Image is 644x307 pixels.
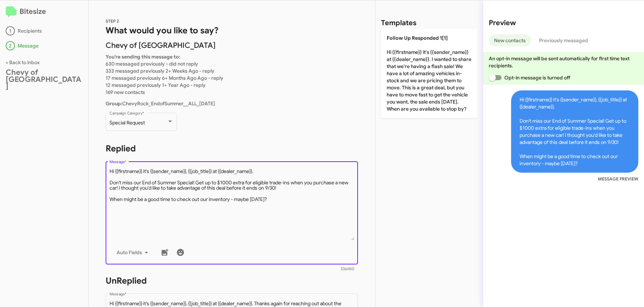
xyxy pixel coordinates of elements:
[6,6,83,18] h2: Bitesize
[494,34,526,46] span: New contacts
[110,119,145,126] span: Special Request
[489,17,638,29] h2: Preview
[106,68,214,74] span: 333 messaged previously 2+ Weeks Ago - reply
[489,55,638,69] p: An opt-in message will be sent automatically for first time text recipients.
[106,25,358,36] h1: What would you like to say?
[539,34,588,46] span: Previously messaged
[106,275,358,286] h1: UnReplied
[111,246,156,259] button: Auto Fields
[6,6,17,18] img: logo-minimal.svg
[106,54,180,60] b: You're sending this message to:
[106,143,358,154] h1: Replied
[106,100,122,107] b: Group:
[6,26,15,35] div: 1
[341,267,354,271] mat-hint: 336/450
[106,18,119,24] span: STEP 2
[598,175,638,183] small: MESSAGE PREVIEW
[6,41,83,50] div: Message
[106,82,206,88] span: 12 messaged previously 1+ Year Ago - reply
[6,69,83,90] div: Chevy of [GEOGRAPHIC_DATA]
[489,34,531,46] button: New contacts
[6,59,40,66] a: < Back to inbox
[106,100,215,107] span: ChevyRock_EndofSummer__ALL_[DATE]
[381,17,416,29] h2: Templates
[6,26,83,35] div: Recipients
[106,61,198,67] span: 630 messaged previously - did not reply
[106,42,358,49] p: Chevy of [GEOGRAPHIC_DATA]
[381,29,477,118] p: Hi {{firstname}} it's {{sender_name}} at {{dealer_name}}. I wanted to share that we're having a f...
[106,89,145,95] span: 169 new contacts
[117,246,151,259] span: Auto Fields
[106,75,223,81] span: 17 messaged previously 6+ Months Ago Ago - reply
[6,41,15,50] div: 2
[387,35,448,41] span: Follow Up Responded 1[1]
[504,73,570,82] span: Opt-in message is turned off
[534,34,593,46] button: Previously messaged
[511,90,638,173] span: Hi {{firstname}} it's {{sender_name}}, {{job_title}} at {{dealer_name}}. Don't miss our End of Su...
